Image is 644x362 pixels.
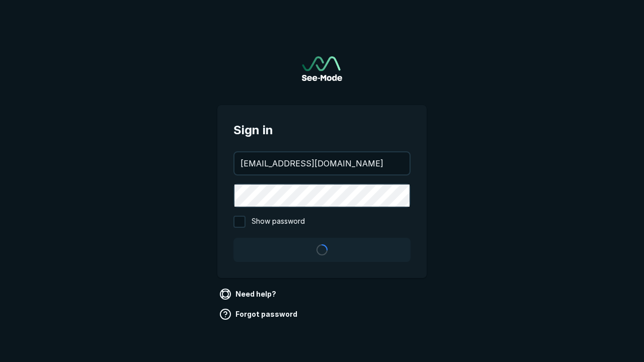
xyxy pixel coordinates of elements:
span: Show password [252,216,305,228]
img: See-Mode Logo [302,56,342,81]
input: your@email.com [234,152,410,174]
span: Sign in [233,121,411,139]
a: Go to sign in [302,56,342,81]
a: Need help? [217,286,280,302]
a: Forgot password [217,306,301,322]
